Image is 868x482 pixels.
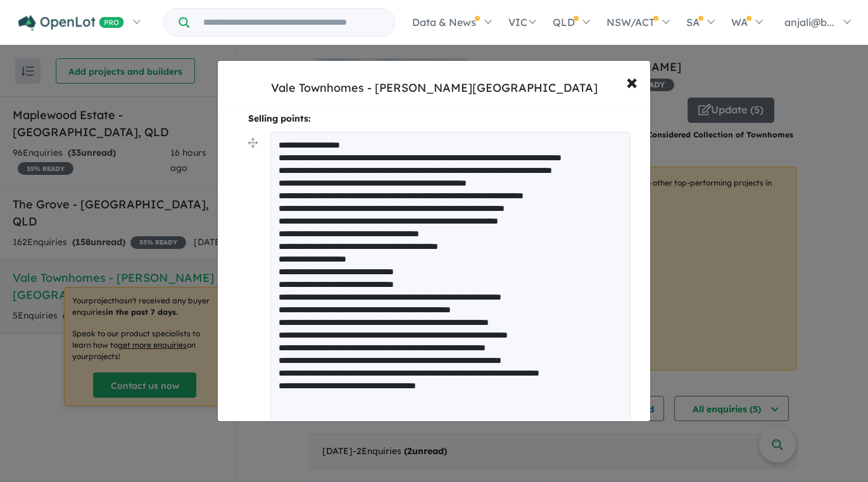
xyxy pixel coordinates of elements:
[271,80,598,96] div: Vale Townhomes - [PERSON_NAME][GEOGRAPHIC_DATA]
[18,15,124,31] img: Openlot PRO Logo White
[248,111,631,127] p: Selling points:
[784,16,834,29] span: anjali@b...
[192,9,392,36] input: Try estate name, suburb, builder or developer
[248,138,258,148] img: drag.svg
[626,68,638,95] span: ×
